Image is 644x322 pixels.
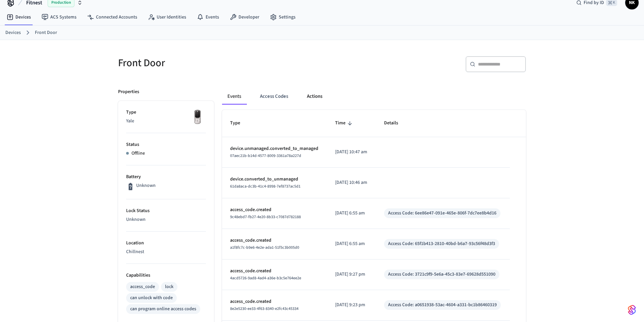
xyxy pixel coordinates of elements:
[222,88,247,105] button: Events
[230,306,299,312] span: 8e2e5230-ee33-4f63-8340-e2fc43c45334
[130,283,155,290] div: access_code
[224,11,265,23] a: Developer
[230,176,319,183] p: device.converted_to_unmanaged
[192,11,224,23] a: Events
[388,301,497,309] div: Access Code: a0651938-53ac-4604-a331-bc1b86460319
[118,56,318,70] h5: Front Door
[384,118,407,128] span: Details
[230,237,319,244] p: access_code.created
[130,306,196,313] div: can program online access codes
[126,216,206,223] p: Unknown
[118,88,139,95] p: Properties
[230,298,319,305] p: access_code.created
[335,179,368,186] p: [DATE] 10:46 am
[126,118,206,125] p: Yale
[335,271,368,278] p: [DATE] 9:27 pm
[35,29,57,36] a: Front Door
[628,305,636,315] img: SeamLogoGradient.69752ec5.svg
[335,118,354,128] span: Time
[230,184,301,189] span: 61da8aca-dc3b-41c4-8998-7ef8737ac5d1
[388,210,496,217] div: Access Code: 6ee86e47-091e-465e-806f-7dc7ee8b4d16
[126,272,206,279] p: Capabilities
[230,145,319,152] p: device.unmanaged.converted_to_managed
[36,11,82,23] a: ACS Systems
[230,275,301,281] span: 4acd5726-9ad8-4ad4-a36e-b3c5e764ee2e
[388,271,495,278] div: Access Code: 3721c9f9-5e6a-45c3-83e7-69628d551090
[302,88,328,105] button: Actions
[230,206,319,213] p: access_code.created
[335,149,368,156] p: [DATE] 10:47 am
[335,301,368,309] p: [DATE] 9:23 pm
[230,118,249,128] span: Type
[1,11,36,23] a: Devices
[5,29,21,36] a: Devices
[335,240,368,247] p: [DATE] 6:55 am
[222,88,526,105] div: ant example
[255,88,293,105] button: Access Codes
[335,210,368,217] p: [DATE] 6:55 am
[230,268,319,275] p: access_code.created
[126,207,206,214] p: Lock Status
[388,240,495,247] div: Access Code: 65f1b413-2810-40bd-b6a7-93c56f48d3f3
[126,173,206,180] p: Battery
[230,245,299,250] span: a1f8fc7c-b9e6-4e2e-ada1-51f5c3b005d0
[230,153,301,159] span: 07aec21b-b14d-4577-8009-3361a78a227d
[131,150,145,157] p: Offline
[82,11,143,23] a: Connected Accounts
[130,294,173,301] div: can unlock with code
[189,109,206,126] img: Yale Assure Touchscreen Wifi Smart Lock, Satin Nickel, Front
[265,11,301,23] a: Settings
[126,109,206,116] p: Type
[143,11,192,23] a: User Identities
[126,248,206,255] p: Chillnest
[165,283,173,290] div: lock
[126,240,206,247] p: Location
[126,141,206,148] p: Status
[230,214,301,220] span: 9c48ebd7-fb27-4e20-8b33-c7087d782188
[136,182,156,189] p: Unknown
